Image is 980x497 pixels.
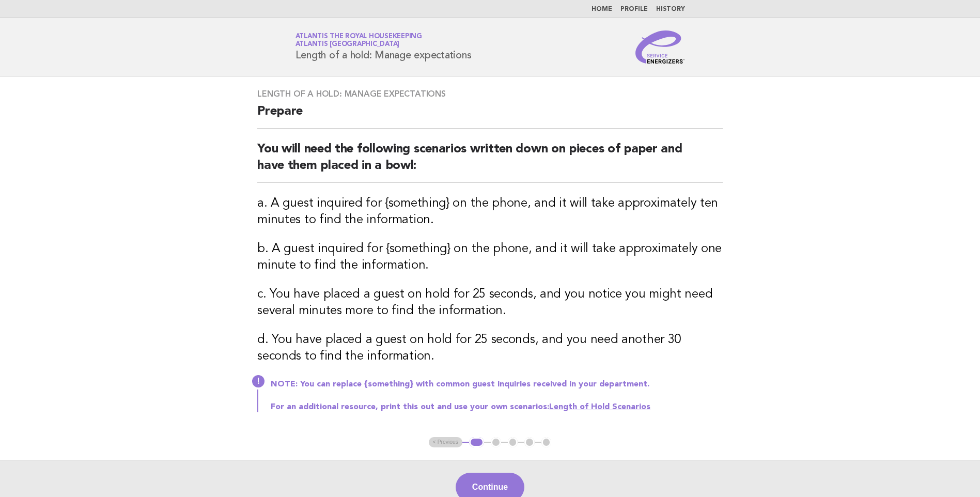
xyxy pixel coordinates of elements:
[257,241,723,274] h3: b. A guest inquired for {something} on the phone, and it will take approximately one minute to fi...
[271,379,723,390] p: NOTE: You can replace {something} with common guest inquiries received in your department.
[592,6,612,12] a: Home
[635,30,685,64] img: Service Energizers
[295,33,422,48] a: Atlantis the Royal HousekeepingAtlantis [GEOGRAPHIC_DATA]
[271,402,723,412] p: For an additional resource, print this out and use your own scenarios:
[620,6,648,12] a: Profile
[257,332,723,365] h3: d. You have placed a guest on hold for 25 seconds, and you need another 30 seconds to find the in...
[257,286,723,319] h3: c. You have placed a guest on hold for 25 seconds, and you notice you might need several minutes ...
[295,34,472,60] h1: Length of a hold: Manage expectations
[295,41,400,48] span: Atlantis [GEOGRAPHIC_DATA]
[469,437,484,447] button: 1
[257,89,723,99] h3: Length of a hold: Manage expectations
[549,403,650,411] a: Length of Hold Scenarios
[257,141,723,183] h2: You will need the following scenarios written down on pieces of paper and have them placed in a b...
[656,6,685,12] a: History
[257,103,723,129] h2: Prepare
[257,195,723,228] h3: a. A guest inquired for {something} on the phone, and it will take approximately ten minutes to f...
